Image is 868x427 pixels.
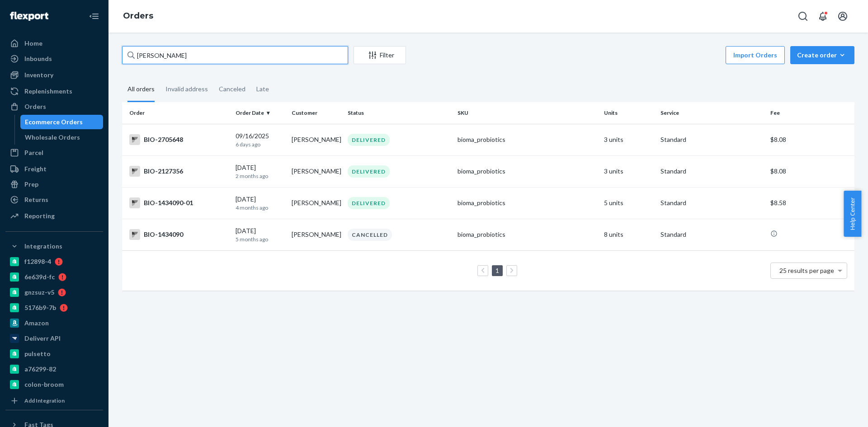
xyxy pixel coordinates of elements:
div: Add Integration [24,397,65,404]
a: Add Integration [5,395,103,406]
div: a76299-82 [24,365,56,374]
div: BIO-1434090-01 [129,197,228,208]
a: 6e639d-fc [5,270,103,284]
button: Open account menu [834,7,852,25]
div: Canceled [219,77,245,101]
div: Orders [24,102,46,111]
div: f12898-4 [24,257,51,266]
a: Ecommerce Orders [20,115,104,129]
th: Order [122,102,232,124]
a: Reporting [5,209,103,223]
div: [DATE] [236,163,284,180]
button: Create order [790,46,854,64]
th: Fee [767,102,854,124]
button: Close Navigation [85,7,103,25]
button: Integrations [5,239,103,253]
div: BIO-2127356 [129,166,228,177]
a: Inbounds [5,52,103,66]
div: bioma_probiotics [458,167,597,176]
button: Open notifications [814,7,832,25]
p: 2 months ago [236,172,284,180]
div: gnzsuz-v5 [24,288,54,297]
div: bioma_probiotics [458,198,597,207]
th: Units [600,102,656,124]
a: 5176b9-7b [5,300,103,315]
div: Late [256,77,269,101]
div: [DATE] [236,195,284,211]
a: Orders [123,11,153,21]
a: Parcel [5,145,103,160]
div: Replenishments [24,87,72,96]
td: [PERSON_NAME] [288,187,344,219]
p: Standard [660,167,763,176]
a: Amazon [5,316,103,330]
p: 6 days ago [236,141,284,148]
td: $8.08 [767,155,854,187]
p: Standard [660,230,763,239]
a: pulsetto [5,347,103,361]
td: $8.08 [767,124,854,155]
a: Returns [5,192,103,207]
a: Orders [5,99,103,114]
td: 5 units [600,187,656,219]
div: colon-broom [24,380,64,389]
ol: breadcrumbs [116,3,160,29]
button: Open Search Box [794,7,812,25]
div: Integrations [24,242,62,251]
td: [PERSON_NAME] [288,219,344,250]
th: Service [657,102,767,124]
a: Deliverr API [5,331,103,346]
div: bioma_probiotics [458,135,597,144]
td: $8.58 [767,187,854,219]
p: 4 months ago [236,204,284,211]
div: 5176b9-7b [24,303,56,312]
div: Returns [24,195,48,204]
th: SKU [454,102,600,124]
div: BIO-1434090 [129,229,228,240]
td: [PERSON_NAME] [288,124,344,155]
div: 09/16/2025 [236,131,284,148]
div: DELIVERED [348,165,390,178]
div: Ecommerce Orders [25,117,83,127]
a: Prep [5,177,103,192]
div: Deliverr API [24,334,61,343]
a: gnzsuz-v5 [5,285,103,300]
a: Page 1 is your current page [494,267,501,274]
td: 3 units [600,124,656,155]
span: 25 results per page [779,267,834,274]
div: All orders [127,77,155,102]
div: BIO-2705648 [129,134,228,145]
div: CANCELLED [348,229,392,241]
div: Filter [354,51,406,60]
img: Flexport logo [10,12,48,21]
a: a76299-82 [5,362,103,376]
a: Home [5,36,103,51]
p: Standard [660,198,763,207]
div: DELIVERED [348,197,390,209]
div: Freight [24,164,47,174]
div: Invalid address [165,77,208,101]
div: Parcel [24,148,43,157]
td: 8 units [600,219,656,250]
button: Filter [354,46,406,64]
div: pulsetto [24,349,51,358]
button: Import Orders [726,46,785,64]
a: Inventory [5,68,103,82]
div: DELIVERED [348,134,390,146]
td: 3 units [600,155,656,187]
th: Status [344,102,454,124]
div: Wholesale Orders [25,133,80,142]
div: Inventory [24,70,53,80]
div: [DATE] [236,226,284,243]
input: Search orders [122,46,348,64]
a: f12898-4 [5,254,103,269]
a: colon-broom [5,377,103,392]
div: bioma_probiotics [458,230,597,239]
div: Amazon [24,319,49,328]
div: Inbounds [24,54,52,63]
button: Help Center [844,191,861,237]
a: Freight [5,162,103,176]
td: [PERSON_NAME] [288,155,344,187]
div: 6e639d-fc [24,272,55,282]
